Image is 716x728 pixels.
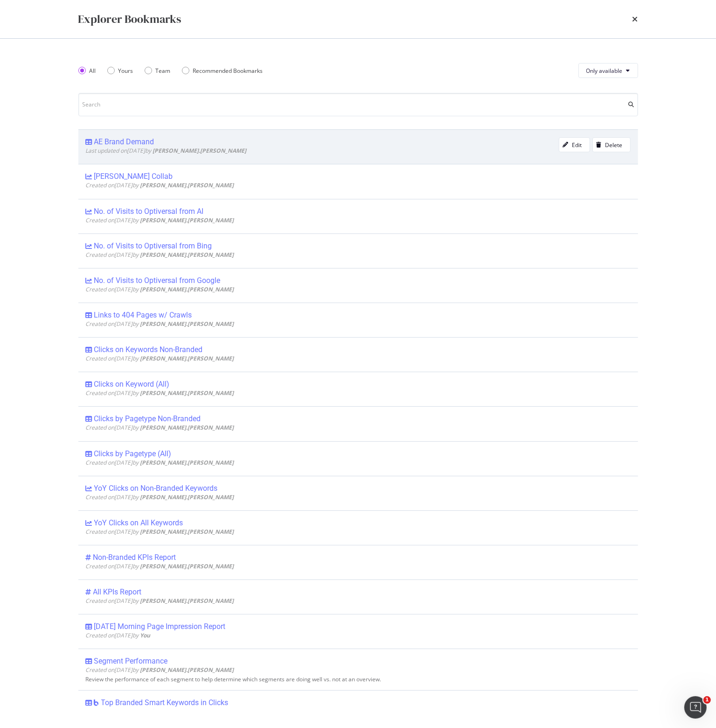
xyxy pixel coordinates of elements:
span: Created on [DATE] by [86,389,234,397]
div: All KPIs Report [93,587,142,597]
div: Clicks by Pagetype (All) [94,449,172,459]
button: Only available [578,63,638,78]
div: YoY Clicks on Non-Branded Keywords [94,484,218,493]
span: Created on [DATE] by [86,562,234,570]
div: Clicks on Keyword (All) [94,380,170,389]
span: Created on [DATE] by [86,459,234,466]
b: [PERSON_NAME].[PERSON_NAME] [153,147,247,155]
b: [PERSON_NAME].[PERSON_NAME] [140,493,234,501]
button: Delete [592,137,631,152]
div: Explorer Bookmarks [78,11,181,27]
span: Created on [DATE] by [86,528,234,536]
b: [PERSON_NAME].[PERSON_NAME] [140,459,234,466]
div: times [633,11,638,27]
input: Search [78,93,638,116]
b: [PERSON_NAME].[PERSON_NAME] [140,216,234,224]
b: [PERSON_NAME].[PERSON_NAME] [140,597,234,605]
div: No. of Visits to Optiversal from Google [94,276,221,285]
div: Recommended Bookmarks [193,67,263,75]
b: [PERSON_NAME].[PERSON_NAME] [140,320,234,328]
b: [PERSON_NAME].[PERSON_NAME] [140,251,234,259]
span: Created on [DATE] by [86,707,157,715]
span: Created on [DATE] by [86,251,234,259]
b: [PERSON_NAME].[PERSON_NAME] [140,562,234,570]
iframe: Intercom live chat [684,696,707,719]
div: [DATE] Morning Page Impression Report [94,622,226,631]
div: Top Branded Smart Keywords in Clicks [101,698,229,707]
div: Segment Performance [94,657,168,666]
button: Edit [559,137,590,152]
div: Delete [605,141,623,149]
b: [PERSON_NAME].[PERSON_NAME] [140,354,234,362]
div: Yours [107,67,133,75]
div: Recommended Bookmarks [182,67,263,75]
b: [PERSON_NAME].[PERSON_NAME] [140,528,234,536]
div: Clicks on Keywords Non-Branded [94,345,203,354]
span: Created on [DATE] by [86,320,234,328]
b: You [140,631,151,639]
div: No. of Visits to Optiversal from Bing [94,241,212,251]
div: Clicks by Pagetype Non-Branded [94,414,201,424]
span: Created on [DATE] by [86,493,234,501]
span: 1 [703,696,711,704]
b: [PERSON_NAME].[PERSON_NAME] [140,666,234,674]
b: [PERSON_NAME].[PERSON_NAME] [140,181,234,189]
div: Non-Branded KPIs Report [93,553,176,562]
b: [PERSON_NAME].[PERSON_NAME] [140,285,234,293]
span: Created on [DATE] by [86,424,234,431]
span: Created on [DATE] by [86,666,234,674]
span: Created on [DATE] by [86,354,234,362]
span: Created on [DATE] by [86,285,234,293]
span: Created on [DATE] by [86,631,151,639]
div: No. of Visits to Optiversal from AI [94,207,204,216]
div: All [78,67,96,75]
span: Last updated on [DATE] by [86,147,247,155]
div: YoY Clicks on All Keywords [94,518,183,528]
div: Yours [118,67,133,75]
div: [PERSON_NAME] Collab [94,172,173,181]
div: Edit [572,141,582,149]
span: Only available [586,67,623,75]
div: Links to 404 Pages w/ Crawls [94,311,192,320]
div: Review the performance of each segment to help determine which segments are doing well vs. not at... [86,676,631,683]
b: [PERSON_NAME].[PERSON_NAME] [140,424,234,431]
b: [PERSON_NAME].[PERSON_NAME] [140,389,234,397]
div: Team [145,67,171,75]
div: AE Brand Demand [94,137,154,147]
b: Botify [140,707,157,715]
div: All [90,67,96,75]
span: Created on [DATE] by [86,181,234,189]
div: Team [156,67,171,75]
span: Created on [DATE] by [86,597,234,605]
span: Created on [DATE] by [86,216,234,224]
